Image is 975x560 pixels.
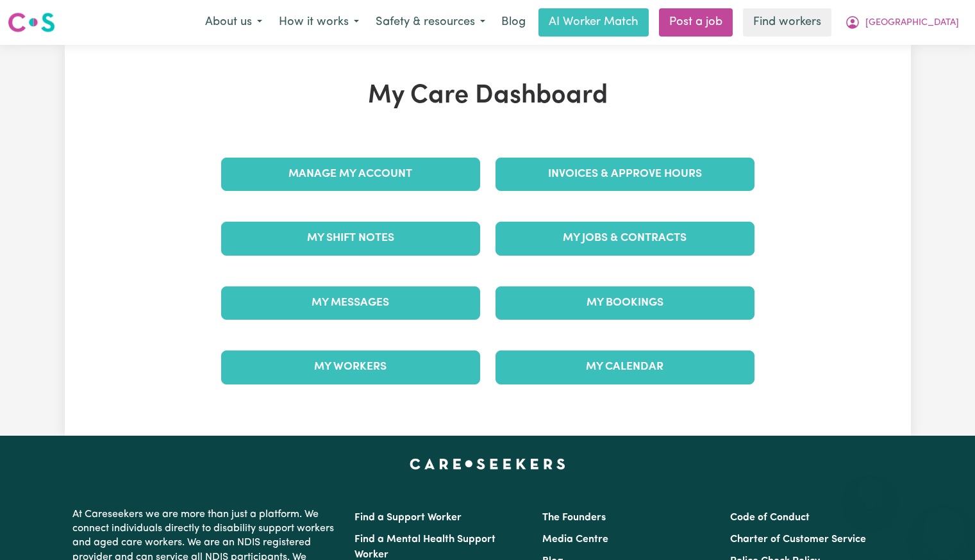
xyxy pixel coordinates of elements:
[221,158,480,191] a: Manage My Account
[496,350,754,384] a: My Calendar
[410,459,565,469] a: Careseekers home page
[659,8,733,37] a: Post a job
[496,286,754,320] a: My Bookings
[8,11,55,34] img: Careseekers logo
[221,286,480,320] a: My Messages
[542,513,606,523] a: The Founders
[743,8,831,37] a: Find workers
[271,9,367,36] button: How it works
[865,16,959,30] span: [GEOGRAPHIC_DATA]
[197,9,271,36] button: About us
[354,534,496,560] a: Find a Mental Health Support Worker
[730,534,866,545] a: Charter of Customer Service
[213,81,762,111] h1: My Care Dashboard
[367,9,494,36] button: Safety & resources
[542,534,608,545] a: Media Centre
[354,513,462,523] a: Find a Support Worker
[837,9,967,36] button: My Account
[496,222,754,255] a: My Jobs & Contracts
[221,222,480,255] a: My Shift Notes
[538,8,649,37] a: AI Worker Match
[494,8,533,37] a: Blog
[221,350,480,384] a: My Workers
[730,513,810,523] a: Code of Conduct
[8,8,55,37] a: Careseekers logo
[857,478,883,504] iframe: Close message
[924,509,965,550] iframe: Button to launch messaging window
[496,158,754,191] a: Invoices & Approve Hours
